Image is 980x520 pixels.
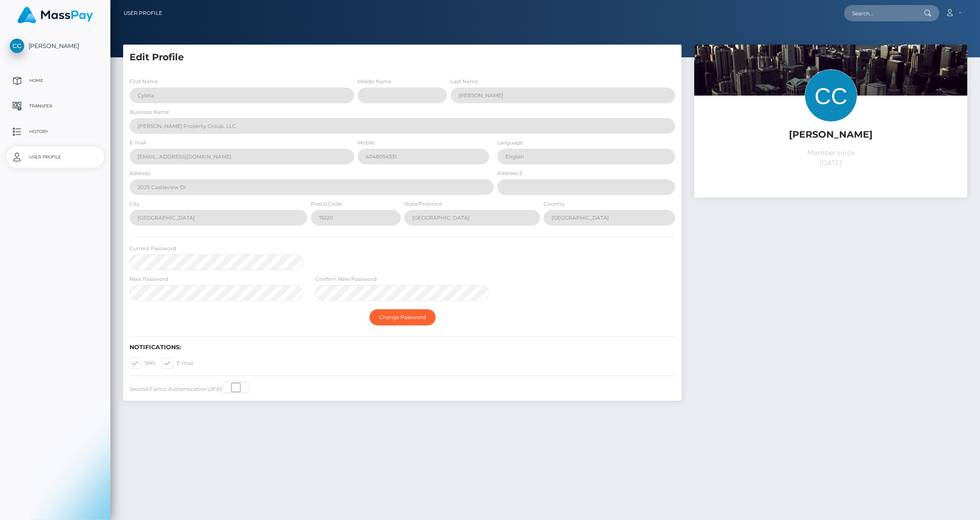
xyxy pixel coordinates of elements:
[358,139,375,147] label: Mobile
[10,125,101,138] p: History
[358,78,391,85] label: Middle Name
[124,4,162,22] a: User Profile
[130,200,140,208] label: City
[130,51,675,64] h5: Edit Profile
[6,96,104,117] a: Transfer
[404,200,442,208] label: State/Province
[311,200,342,208] label: Postal Code
[497,139,523,147] label: Language
[315,275,377,283] label: Confirm New Password
[10,100,101,113] p: Transfer
[130,358,155,369] label: SMS
[130,245,176,252] label: Current Password
[451,78,478,85] label: Last Name
[6,42,104,50] span: [PERSON_NAME]
[701,128,961,141] h5: [PERSON_NAME]
[369,309,436,325] button: Change Password
[162,358,193,369] label: E-mail
[10,74,101,87] p: Home
[6,70,104,91] a: Home
[130,139,146,147] label: E-mail
[844,5,924,21] input: Search...
[701,148,961,168] p: Member since [DATE]
[10,151,101,164] p: User Profile
[6,147,104,168] a: User Profile
[497,170,522,177] label: Address 2
[130,385,222,393] label: Second Factor Authentication (2FA)
[6,121,104,142] a: History
[130,78,158,85] label: First Name
[694,45,967,226] img: ...
[130,275,168,283] label: New Password
[130,170,150,177] label: Address
[544,200,565,208] label: Country
[17,7,93,23] img: MassPay
[130,344,675,351] h6: Notifications:
[130,108,169,116] label: Business Name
